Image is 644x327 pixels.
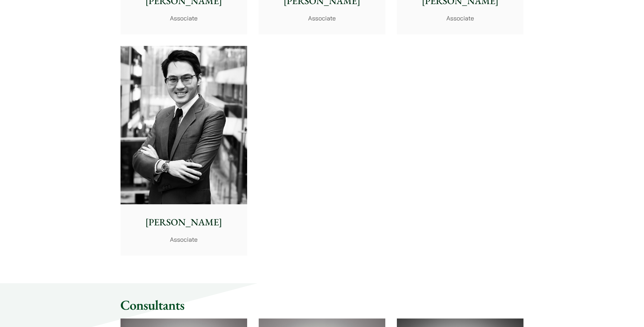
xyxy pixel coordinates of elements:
p: Associate [402,14,518,23]
p: Associate [126,235,242,244]
a: [PERSON_NAME] Associate [121,46,247,256]
p: Associate [264,14,380,23]
h2: Consultants [121,297,524,313]
p: [PERSON_NAME] [126,215,242,229]
p: Associate [126,14,242,23]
